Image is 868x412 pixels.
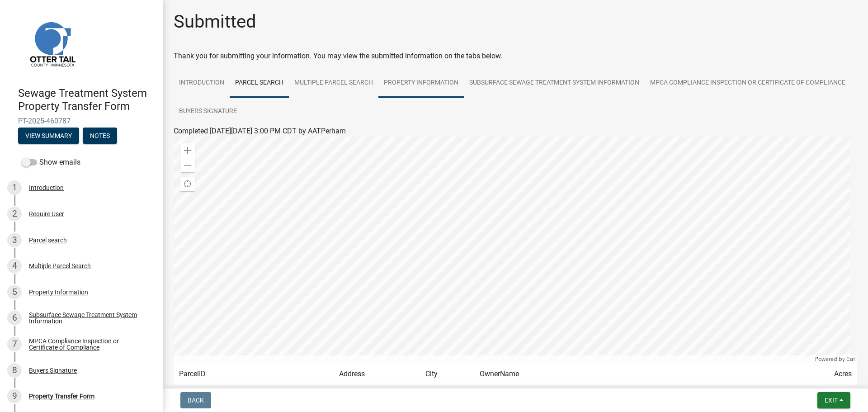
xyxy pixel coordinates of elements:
[174,69,230,98] a: Introduction
[7,285,22,299] div: 5
[18,87,156,113] h4: Sewage Treatment System Property Transfer Form
[174,363,334,385] td: ParcelID
[789,363,857,385] td: Acres
[180,143,195,158] div: Zoom in
[29,338,148,350] div: MPCA Compliance Inspection or Certificate of Compliance
[174,127,346,135] span: Completed [DATE][DATE] 3:00 PM CDT by AATPerham
[83,128,117,144] button: Notes
[420,363,474,385] td: City
[22,157,80,168] label: Show emails
[180,392,211,408] button: Back
[846,356,855,362] a: Esri
[7,311,22,325] div: 6
[180,158,195,172] div: Zoom out
[83,133,117,140] wm-modal-confirm: Notes
[289,69,378,98] a: Multiple Parcel Search
[825,397,838,404] span: Exit
[18,9,86,77] img: Otter Tail County, Minnesota
[29,367,77,374] div: Buyers Signature
[188,397,204,404] span: Back
[174,51,857,62] div: Thank you for submitting your information. You may view the submitted information on the tabs below.
[7,259,22,273] div: 4
[645,69,851,98] a: MPCA Compliance Inspection or Certificate of Compliance
[378,69,464,98] a: Property Information
[474,363,789,385] td: OwnerName
[7,337,22,351] div: 7
[18,117,145,125] span: PT-2025-460787
[29,211,64,217] div: Require User
[29,185,64,191] div: Introduction
[7,233,22,247] div: 3
[7,389,22,403] div: 9
[29,312,148,324] div: Subsurface Sewage Treatment System Information
[334,363,420,385] td: Address
[813,355,857,363] div: Powered by
[18,128,79,144] button: View Summary
[464,69,645,98] a: Subsurface Sewage Treatment System Information
[817,392,850,408] button: Exit
[230,69,289,98] a: Parcel search
[29,263,91,269] div: Multiple Parcel Search
[18,133,79,140] wm-modal-confirm: Summary
[180,177,195,191] div: Find my location
[29,289,88,295] div: Property Information
[7,363,22,378] div: 8
[7,207,22,221] div: 2
[29,393,94,399] div: Property Transfer Form
[7,180,22,195] div: 1
[29,237,67,243] div: Parcel search
[174,11,256,33] h1: Submitted
[174,97,242,126] a: Buyers Signature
